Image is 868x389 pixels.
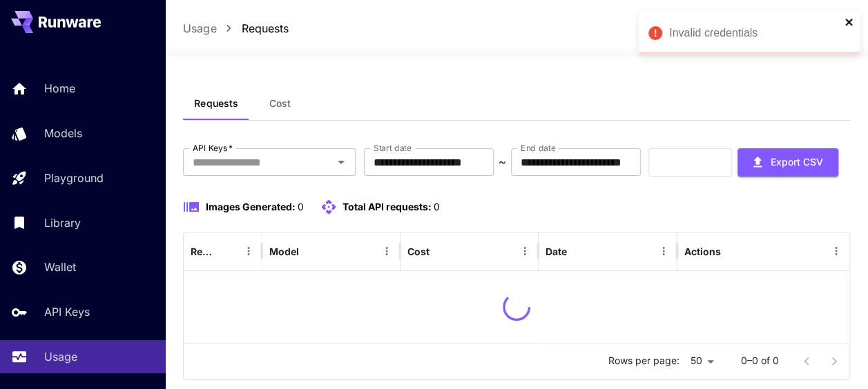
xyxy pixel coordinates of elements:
[300,241,320,261] button: Sort
[205,201,295,212] span: Images Generated:
[44,80,75,97] p: Home
[377,241,396,261] button: Menu
[374,142,412,154] label: Start date
[194,97,238,110] span: Requests
[827,241,846,261] button: Menu
[669,25,840,41] div: Invalid credentials
[431,241,450,261] button: Sort
[193,142,233,154] label: API Keys
[568,241,588,261] button: Sort
[654,241,673,261] button: Menu
[515,241,534,261] button: Menu
[434,201,440,212] span: 0
[44,348,77,365] p: Usage
[685,351,719,371] div: 50
[546,246,567,257] div: Date
[183,20,288,37] nav: breadcrumb
[845,17,854,28] button: close
[183,20,216,37] a: Usage
[407,246,430,257] div: Cost
[269,97,291,110] span: Cost
[331,152,351,172] button: Open
[44,170,104,186] p: Playground
[191,246,218,257] div: Request
[684,246,721,257] div: Actions
[608,354,679,368] p: Rows per page:
[44,303,90,320] p: API Keys
[220,241,239,261] button: Sort
[741,354,779,368] p: 0–0 of 0
[343,201,432,212] span: Total API requests:
[44,125,82,141] p: Models
[737,148,838,177] button: Export CSV
[298,201,304,212] span: 0
[239,241,258,261] button: Menu
[269,246,299,257] div: Model
[521,142,555,154] label: End date
[499,154,506,170] p: ~
[44,215,81,231] p: Library
[241,20,288,37] a: Requests
[44,259,76,275] p: Wallet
